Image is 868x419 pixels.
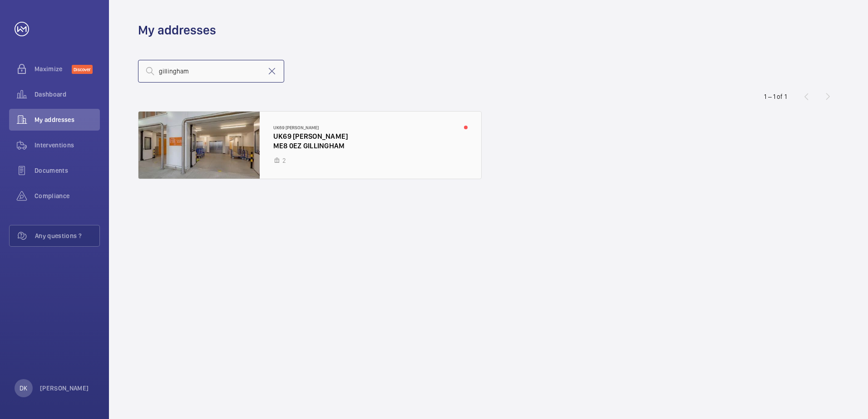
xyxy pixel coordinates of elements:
p: DK [20,384,27,393]
span: Interventions [35,141,100,150]
span: Compliance [35,191,100,200]
div: 1 – 1 of 1 [764,92,787,101]
span: My addresses [35,115,100,124]
input: Search by address [138,60,284,83]
span: Discover [72,65,93,74]
span: Any questions ? [35,231,99,240]
span: Maximize [35,64,72,73]
span: Documents [35,166,100,175]
span: Dashboard [35,90,100,99]
p: [PERSON_NAME] [40,384,89,393]
h1: My addresses [138,22,216,39]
